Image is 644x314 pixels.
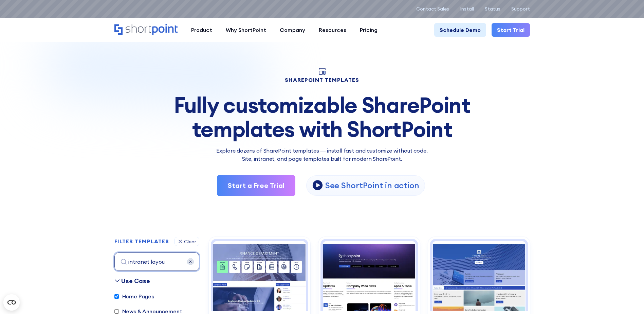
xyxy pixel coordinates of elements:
img: 68a58870c1521e1d1adff54a_close.svg [187,258,194,265]
div: Pricing [360,26,378,34]
input: Home Pages [114,294,119,299]
a: Pricing [353,23,384,37]
a: open lightbox [306,175,425,196]
a: Install [460,6,474,12]
button: Open CMP widget [3,294,20,311]
h2: FILTER TEMPLATES [114,239,169,245]
a: Home [114,24,178,36]
a: Schedule Demo [434,23,486,37]
img: Intranet Layout 3 – SharePoint Homepage Template: Homepage that surfaces news, services, events, ... [433,241,525,311]
a: Resources [312,23,353,37]
a: Contact Sales [416,6,449,12]
a: Start a Free Trial [217,175,295,196]
div: Product [191,26,212,34]
a: Start Trial [492,23,530,37]
a: Support [511,6,530,12]
div: Fully customizable SharePoint templates with ShortPoint [114,93,530,141]
iframe: Chat Widget [522,235,644,314]
a: Company [273,23,312,37]
label: Home Pages [114,292,154,300]
div: Use Case [121,276,150,285]
div: Why ShortPoint [226,26,266,34]
div: Company [280,26,305,34]
img: Intranet Layout – SharePoint Page Design: Clean intranet page with tiles, updates, and calendar. [213,241,306,311]
p: See ShortPoint in action [325,180,419,191]
p: Explore dozens of SharePoint templates — install fast and customize without code. Site, intranet,... [114,146,530,163]
div: Clear [184,239,196,244]
input: News & Announcement [114,309,119,314]
img: Intranet Layout 2 – SharePoint Homepage Design: Modern homepage for news, tools, people, and events. [323,241,416,311]
input: search all templates [114,252,199,271]
a: Product [184,23,219,37]
a: Status [485,6,500,12]
div: Resources [319,26,346,34]
h1: SHAREPOINT TEMPLATES [114,77,530,82]
a: Why ShortPoint [219,23,273,37]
